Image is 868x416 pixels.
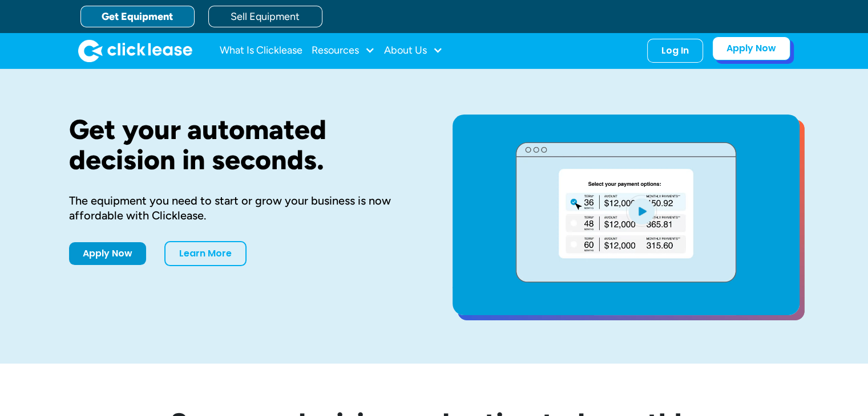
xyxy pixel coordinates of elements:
[661,45,689,56] div: Log In
[69,115,416,175] h1: Get your automated decision in seconds.
[78,39,192,62] a: home
[164,241,247,266] a: Learn More
[220,39,302,62] a: What Is Clicklease
[69,242,146,265] a: Apply Now
[69,193,416,223] div: The equipment you need to start or grow your business is now affordable with Clicklease.
[312,39,375,62] div: Resources
[80,6,195,27] a: Get Equipment
[384,39,443,62] div: About Us
[453,115,800,315] a: open lightbox
[208,6,322,27] a: Sell Equipment
[712,36,790,60] a: Apply Now
[78,39,192,62] img: Clicklease logo
[626,195,657,227] img: Blue play button logo on a light blue circular background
